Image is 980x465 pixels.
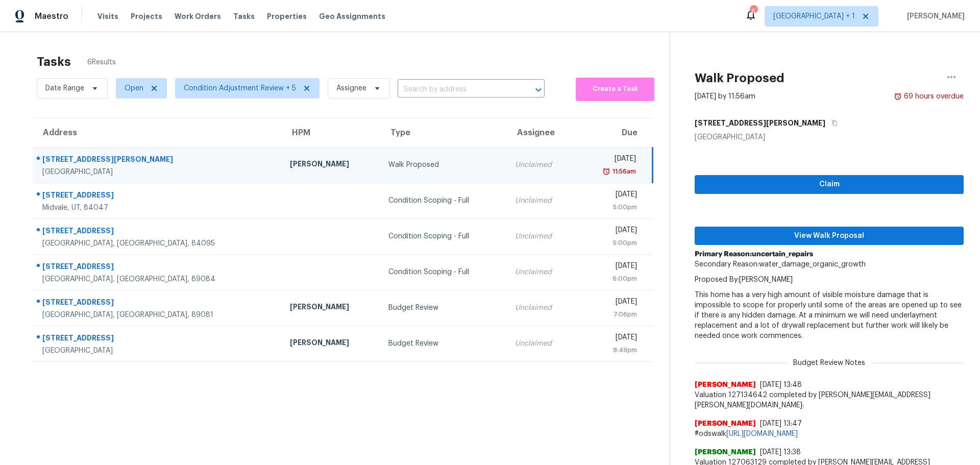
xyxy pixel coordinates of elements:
[42,226,274,238] div: [STREET_ADDRESS]
[125,83,143,93] span: Open
[45,83,84,93] span: Date Range
[581,83,649,95] span: Create a Task
[42,238,274,249] div: [GEOGRAPHIC_DATA], [GEOGRAPHIC_DATA], 84095
[703,178,955,191] span: Claim
[290,159,372,172] div: [PERSON_NAME]
[184,83,296,93] span: Condition Adjustment Review + 5
[380,118,507,147] th: Type
[388,195,499,206] div: Condition Scoping - Full
[584,345,636,355] div: 8:49pm
[584,309,636,320] div: 7:06pm
[398,82,516,97] input: Search by address
[695,419,756,429] span: [PERSON_NAME]
[388,160,499,170] div: Walk Proposed
[584,261,636,274] div: [DATE]
[515,267,568,277] div: Unclaimed
[175,11,221,21] span: Work Orders
[515,231,568,241] div: Unclaimed
[584,189,636,202] div: [DATE]
[531,83,546,97] button: Open
[903,11,965,21] span: [PERSON_NAME]
[42,297,274,310] div: [STREET_ADDRESS]
[760,449,801,456] span: [DATE] 13:38
[695,380,756,390] span: [PERSON_NAME]
[233,13,255,20] span: Tasks
[37,57,71,67] h2: Tasks
[515,303,568,313] div: Unclaimed
[695,275,964,285] p: Proposed By: [PERSON_NAME]
[695,390,964,410] span: Valuation 127134642 completed by [PERSON_NAME][EMAIL_ADDRESS][PERSON_NAME][DOMAIN_NAME]:
[42,154,274,167] div: [STREET_ADDRESS][PERSON_NAME]
[35,11,68,21] span: Maestro
[584,238,636,248] div: 5:00pm
[584,225,636,238] div: [DATE]
[388,267,499,277] div: Condition Scoping - Full
[695,118,825,128] h5: [STREET_ADDRESS][PERSON_NAME]
[726,430,798,437] a: [URL][DOMAIN_NAME]
[515,160,568,170] div: Unclaimed
[695,175,964,194] button: Claim
[584,154,636,166] div: [DATE]
[42,167,274,177] div: [GEOGRAPHIC_DATA]
[576,78,654,101] button: Create a Task
[42,310,274,320] div: [GEOGRAPHIC_DATA], [GEOGRAPHIC_DATA], 89081
[695,91,755,102] div: [DATE] by 11:56am
[319,11,385,21] span: Geo Assignments
[131,11,162,21] span: Projects
[760,381,802,388] span: [DATE] 13:48
[507,118,576,147] th: Assignee
[695,290,964,341] p: This home has a very high amount of visible moisture damage that is impossible to scope for prope...
[42,346,274,356] div: [GEOGRAPHIC_DATA]
[584,332,636,345] div: [DATE]
[602,166,610,177] img: Overdue Alarm Icon
[87,57,116,67] span: 6 Results
[282,118,380,147] th: HPM
[695,132,964,142] div: [GEOGRAPHIC_DATA]
[336,83,366,93] span: Assignee
[760,420,802,427] span: [DATE] 13:47
[825,114,839,132] button: Copy Address
[695,227,964,246] button: View Walk Proposal
[703,230,955,242] span: View Walk Proposal
[388,338,499,349] div: Budget Review
[695,73,785,83] h2: Walk Proposed
[584,274,636,284] div: 6:00pm
[695,251,813,258] b: Primary Reason: uncertain_repairs
[894,91,902,102] img: Overdue Alarm Icon
[42,274,274,284] div: [GEOGRAPHIC_DATA], [GEOGRAPHIC_DATA], 89084
[695,429,964,439] span: #odswalk
[773,11,855,21] span: [GEOGRAPHIC_DATA] + 1
[515,195,568,206] div: Unclaimed
[515,338,568,349] div: Unclaimed
[695,261,866,268] span: Secondary Reason: water_damage_organic_growth
[584,202,636,212] div: 5:00pm
[388,303,499,313] div: Budget Review
[290,337,372,350] div: [PERSON_NAME]
[584,297,636,309] div: [DATE]
[750,6,757,16] div: 6
[267,11,307,21] span: Properties
[576,118,652,147] th: Due
[610,166,636,177] div: 11:56am
[388,231,499,241] div: Condition Scoping - Full
[42,333,274,346] div: [STREET_ADDRESS]
[42,203,274,213] div: Midvale, UT, 84047
[42,261,274,274] div: [STREET_ADDRESS]
[33,118,282,147] th: Address
[97,11,118,21] span: Visits
[42,190,274,203] div: [STREET_ADDRESS]
[787,358,871,368] span: Budget Review Notes
[290,302,372,314] div: [PERSON_NAME]
[695,447,756,457] span: [PERSON_NAME]
[902,91,964,102] div: 69 hours overdue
